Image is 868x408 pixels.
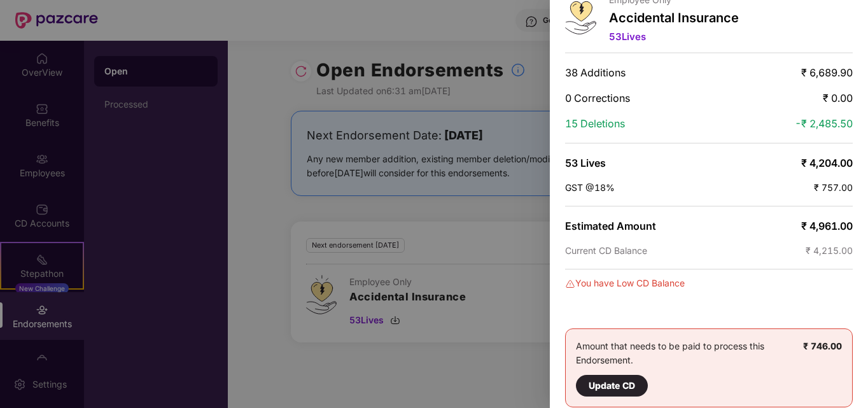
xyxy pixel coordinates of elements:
span: Current CD Balance [565,245,647,256]
div: Update CD [589,379,635,393]
span: ₹ 0.00 [823,92,853,104]
span: 15 Deletions [565,117,625,130]
div: Amount that needs to be paid to process this Endorsement. [576,339,803,397]
span: Estimated Amount [565,220,656,232]
span: GST @18% [565,182,615,193]
span: ₹ 4,215.00 [806,245,853,256]
span: ₹ 4,204.00 [801,157,853,169]
span: 53 Lives [609,31,646,43]
img: svg+xml;base64,PHN2ZyBpZD0iRGFuZ2VyLTMyeDMyIiB4bWxucz0iaHR0cDovL3d3dy53My5vcmcvMjAwMC9zdmciIHdpZH... [565,279,575,289]
p: Accidental Insurance [609,10,739,25]
span: 38 Additions [565,66,626,79]
span: 53 Lives [565,157,606,169]
div: You have Low CD Balance [565,276,853,290]
span: ₹ 757.00 [814,182,853,193]
b: ₹ 746.00 [803,341,842,351]
span: ₹ 4,961.00 [801,220,853,232]
span: -₹ 2,485.50 [795,117,853,130]
span: ₹ 6,689.90 [801,66,853,79]
span: 0 Corrections [565,92,630,104]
